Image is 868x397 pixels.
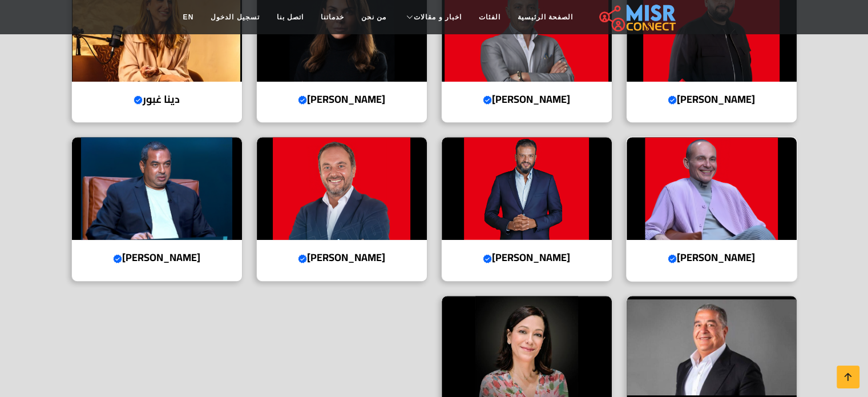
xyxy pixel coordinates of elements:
[450,251,603,264] h4: [PERSON_NAME]
[619,137,804,282] a: محمد فاروق [PERSON_NAME]
[668,254,677,263] svg: Verified account
[635,93,788,106] h4: [PERSON_NAME]
[312,6,353,28] a: خدماتنا
[599,3,676,31] img: main.misr_connect
[268,6,312,28] a: اتصل بنا
[434,137,619,282] a: أيمن ممدوح [PERSON_NAME]
[395,6,470,28] a: اخبار و مقالات
[353,6,395,28] a: من نحن
[265,251,418,264] h4: [PERSON_NAME]
[72,137,242,240] img: محمد إسماعيل منصور
[414,12,462,22] span: اخبار و مقالات
[509,6,582,28] a: الصفحة الرئيسية
[175,6,203,28] a: EN
[80,251,233,264] h4: [PERSON_NAME]
[265,93,418,106] h4: [PERSON_NAME]
[134,95,143,105] svg: Verified account
[470,6,509,28] a: الفئات
[483,254,492,263] svg: Verified account
[635,251,788,264] h4: [PERSON_NAME]
[483,95,492,105] svg: Verified account
[450,93,603,106] h4: [PERSON_NAME]
[298,254,307,263] svg: Verified account
[668,95,677,105] svg: Verified account
[257,137,427,240] img: أحمد طارق خليل
[80,93,233,106] h4: دينا غبور
[442,137,612,240] img: أيمن ممدوح
[298,95,307,105] svg: Verified account
[249,137,434,282] a: أحمد طارق خليل [PERSON_NAME]
[202,6,268,28] a: تسجيل الدخول
[64,137,249,282] a: محمد إسماعيل منصور [PERSON_NAME]
[113,254,122,263] svg: Verified account
[627,137,797,240] img: محمد فاروق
